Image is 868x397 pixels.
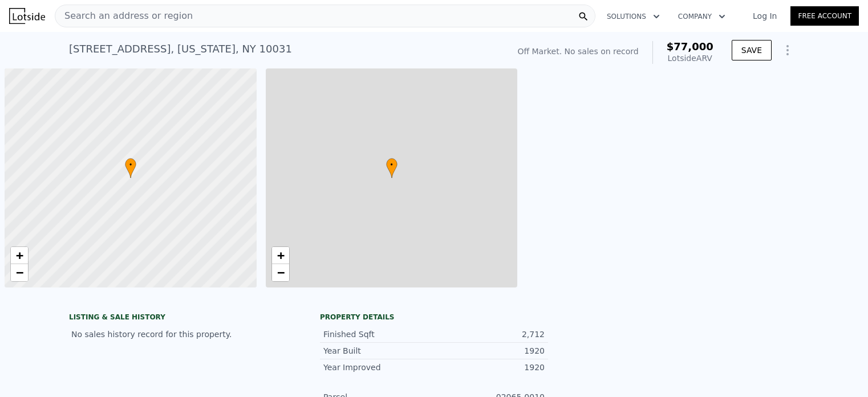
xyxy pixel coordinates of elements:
[739,10,790,22] a: Log In
[277,265,284,279] span: −
[69,313,297,324] div: LISTING & SALE HISTORY
[272,264,289,281] a: Zoom out
[598,6,669,27] button: Solutions
[16,248,23,262] span: +
[790,6,859,26] a: Free Account
[434,345,545,357] div: 1920
[277,248,284,262] span: +
[69,324,297,345] div: No sales history record for this property.
[125,158,136,178] div: •
[669,6,735,27] button: Company
[16,265,23,279] span: −
[386,158,398,178] div: •
[323,362,434,373] div: Year Improved
[434,329,545,340] div: 2,712
[517,46,638,57] div: Off Market. No sales on record
[11,264,28,281] a: Zoom out
[9,8,45,24] img: Lotside
[323,345,434,357] div: Year Built
[434,362,545,373] div: 1920
[667,40,713,52] span: $77,000
[69,41,292,57] div: [STREET_ADDRESS] , [US_STATE] , NY 10031
[732,40,772,60] button: SAVE
[55,9,193,23] span: Search an address or region
[125,160,136,170] span: •
[776,39,799,62] button: Show Options
[386,160,398,170] span: •
[320,313,548,322] div: Property details
[272,247,289,264] a: Zoom in
[323,329,434,340] div: Finished Sqft
[667,52,713,64] div: Lotside ARV
[11,247,28,264] a: Zoom in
